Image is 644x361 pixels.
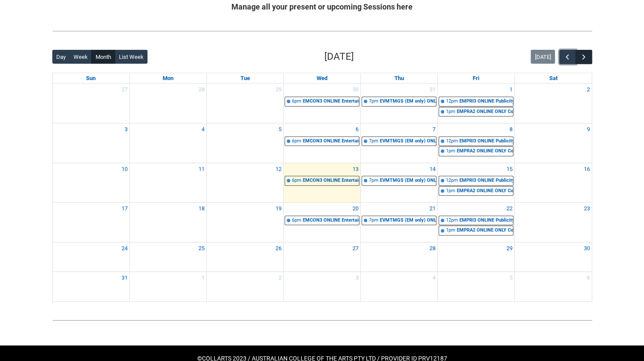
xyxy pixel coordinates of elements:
td: Go to August 13, 2025 [284,163,361,203]
a: Go to August 24, 2025 [120,242,129,255]
div: EMPRI3 ONLINE Publicity & Public Relations in Entertainment STAGE 3 | Online | [PERSON_NAME] [459,138,513,145]
td: Go to July 30, 2025 [284,84,361,123]
a: Sunday [84,73,97,84]
a: Go to July 29, 2025 [274,84,283,96]
td: Go to August 31, 2025 [53,272,130,301]
td: Go to September 3, 2025 [284,272,361,301]
td: Go to August 10, 2025 [53,163,130,203]
button: Next Month [575,50,592,64]
h2: [DATE] [324,49,354,64]
a: Go to August 16, 2025 [582,163,592,175]
a: Go to August 8, 2025 [508,123,514,135]
a: Go to August 12, 2025 [274,163,283,175]
a: Go to August 10, 2025 [120,163,129,175]
td: Go to August 21, 2025 [361,203,438,242]
td: Go to August 27, 2025 [284,242,361,272]
a: Friday [471,73,481,84]
div: EMPRI3 ONLINE Publicity & Public Relations in Entertainment STAGE 3 | Online | [PERSON_NAME] [459,98,513,105]
a: Thursday [393,73,406,84]
a: Go to September 6, 2025 [585,272,592,284]
td: Go to August 23, 2025 [515,203,592,242]
a: Go to August 28, 2025 [428,242,437,255]
td: Go to August 20, 2025 [284,203,361,242]
a: Go to September 5, 2025 [508,272,514,284]
td: Go to August 3, 2025 [53,123,130,163]
button: List Week [115,50,147,64]
td: Go to August 17, 2025 [53,203,130,242]
div: 1pm [446,148,455,155]
a: Go to August 18, 2025 [197,203,206,215]
td: Go to August 4, 2025 [130,123,207,163]
a: Go to August 5, 2025 [277,123,283,135]
a: Go to August 3, 2025 [123,123,129,135]
td: Go to August 14, 2025 [361,163,438,203]
td: Go to August 16, 2025 [515,163,592,203]
a: Go to August 14, 2025 [428,163,437,175]
div: EVMTMGS (EM only) ONLINE Tour Management | Online | [PERSON_NAME] [380,217,436,224]
a: Go to August 9, 2025 [585,123,592,135]
a: Go to August 31, 2025 [120,272,129,284]
div: EMCON3 ONLINE Entertainment Finance Management STAGE 3 | Online | [PERSON_NAME] [303,138,359,145]
td: Go to August 6, 2025 [284,123,361,163]
a: Go to August 26, 2025 [274,242,283,255]
td: Go to August 28, 2025 [361,242,438,272]
td: Go to August 22, 2025 [438,203,515,242]
td: Go to August 19, 2025 [207,203,284,242]
a: Go to August 2, 2025 [585,84,592,96]
a: Go to September 4, 2025 [431,272,437,284]
a: Go to August 4, 2025 [200,123,206,135]
td: Go to August 24, 2025 [53,242,130,272]
td: Go to August 1, 2025 [438,84,515,123]
div: EMPRA2 ONLINE ONLY Content Creation STAGE 2 | Online | [PERSON_NAME] [457,227,513,234]
td: Go to August 9, 2025 [515,123,592,163]
div: 12pm [446,217,458,224]
td: Go to August 5, 2025 [207,123,284,163]
div: 12pm [446,98,458,105]
a: Tuesday [239,73,252,84]
a: Saturday [547,73,559,84]
button: Day [52,50,70,64]
td: Go to September 6, 2025 [515,272,592,301]
a: Monday [161,73,175,84]
button: [DATE] [531,50,555,64]
div: EMPRI3 ONLINE Publicity & Public Relations in Entertainment STAGE 3 | Online | [PERSON_NAME] [459,177,513,184]
a: Go to September 3, 2025 [354,272,360,284]
a: Go to August 29, 2025 [505,242,514,255]
td: Go to August 8, 2025 [438,123,515,163]
a: Go to August 17, 2025 [120,203,129,215]
button: Month [91,50,115,64]
a: Go to August 1, 2025 [508,84,514,96]
td: Go to August 15, 2025 [438,163,515,203]
td: Go to August 18, 2025 [130,203,207,242]
div: 1pm [446,108,455,116]
a: Go to August 19, 2025 [274,203,283,215]
div: EMCON3 ONLINE Entertainment Finance Management STAGE 3 | Online | [PERSON_NAME] [303,98,359,105]
a: Go to July 30, 2025 [351,84,360,96]
a: Go to August 13, 2025 [351,163,360,175]
a: Wednesday [315,73,329,84]
button: Week [69,50,92,64]
a: Go to July 31, 2025 [428,84,437,96]
a: Go to August 23, 2025 [582,203,592,215]
div: 7pm [369,138,378,145]
td: Go to August 12, 2025 [207,163,284,203]
div: EMPRA2 ONLINE ONLY Content Creation STAGE 2 | Online | [PERSON_NAME] [457,187,513,195]
td: Go to August 26, 2025 [207,242,284,272]
td: Go to August 2, 2025 [515,84,592,123]
td: Go to August 30, 2025 [515,242,592,272]
div: EMCON3 ONLINE Entertainment Finance Management STAGE 3 | Online | [PERSON_NAME] [303,217,359,224]
div: EVMTMGS (EM only) ONLINE Tour Management | Online | [PERSON_NAME] [380,177,436,184]
a: Go to August 25, 2025 [197,242,206,255]
td: Go to August 7, 2025 [361,123,438,163]
a: Go to July 27, 2025 [120,84,129,96]
td: Go to August 11, 2025 [130,163,207,203]
div: 6pm [292,177,301,184]
div: 7pm [369,98,378,105]
div: 12pm [446,177,458,184]
img: REDU_GREY_LINE [52,316,592,325]
td: Go to August 25, 2025 [130,242,207,272]
div: 6pm [292,98,301,105]
button: Previous Month [559,50,576,64]
div: EVMTMGS (EM only) ONLINE Tour Management | Online | [PERSON_NAME] [380,138,436,145]
td: Go to September 1, 2025 [130,272,207,301]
